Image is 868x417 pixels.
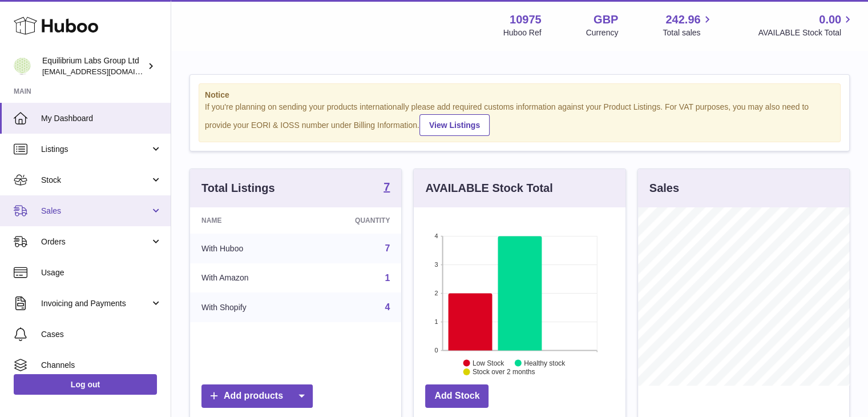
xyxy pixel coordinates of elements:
a: Add Stock [425,384,488,408]
div: Huboo Ref [503,27,542,38]
a: 7 [385,243,390,253]
h3: Sales [649,181,679,196]
a: View Listings [419,114,490,136]
strong: 10975 [510,12,542,27]
td: With Amazon [190,263,306,293]
a: 4 [385,302,390,312]
a: 242.96 Total sales [663,12,713,38]
text: 3 [435,261,438,268]
a: Add products [201,384,313,408]
text: 0 [435,347,438,354]
h3: Total Listings [201,181,275,196]
strong: GBP [594,12,618,27]
span: Sales [41,206,150,216]
img: huboo@equilibriumlabs.com [14,58,31,75]
td: With Huboo [190,234,306,263]
span: Invoicing and Payments [41,298,150,309]
span: Stock [41,175,150,186]
span: Orders [41,236,150,247]
span: [EMAIL_ADDRESS][DOMAIN_NAME] [42,67,168,76]
span: 0.00 [819,12,841,27]
span: 242.96 [665,12,700,27]
a: 0.00 AVAILABLE Stock Total [758,12,854,38]
span: Listings [41,144,150,155]
td: With Shopify [190,292,306,322]
span: My Dashboard [41,113,162,124]
text: 1 [435,318,438,325]
strong: Notice [205,90,834,101]
strong: 7 [383,181,390,193]
span: Total sales [663,27,713,38]
a: Log out [14,374,157,395]
text: Low Stock [473,359,504,367]
th: Name [190,207,306,234]
text: Healthy stock [524,359,566,367]
div: Equilibrium Labs Group Ltd [42,55,145,77]
span: Channels [41,360,162,371]
a: 1 [385,273,390,283]
text: Stock over 2 months [473,368,535,376]
th: Quantity [306,207,402,234]
h3: AVAILABLE Stock Total [425,181,552,196]
a: 7 [383,181,390,195]
span: Usage [41,267,162,278]
text: 4 [435,232,438,239]
span: Cases [41,329,162,340]
text: 2 [435,290,438,296]
div: Currency [586,27,619,38]
span: AVAILABLE Stock Total [758,27,854,38]
div: If you're planning on sending your products internationally please add required customs informati... [205,102,834,136]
